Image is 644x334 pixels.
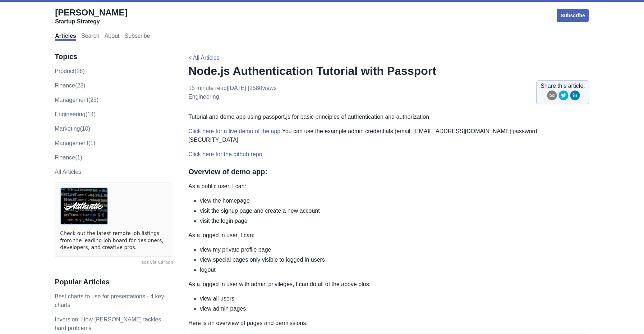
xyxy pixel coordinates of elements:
[200,217,589,225] li: visit the login page
[200,294,589,303] li: view all users
[81,33,100,41] a: Search
[55,97,98,103] a: management(23)
[55,7,127,25] a: [PERSON_NAME]Startup Strategy
[570,90,580,103] button: linkedin
[105,33,120,41] a: About
[200,245,589,254] li: view my private profile page
[188,55,220,61] a: < All Articles
[188,64,589,78] h1: Node.js Authentication Tutorial with Passport
[188,113,589,121] p: Tutorial and demo app using passport.js for basic principles of authentication and authorization.
[55,8,127,17] span: [PERSON_NAME]
[540,82,585,90] span: Share this article:
[55,82,85,89] a: finance(28)
[188,319,589,328] p: Here is an overview of pages and permissions.
[556,8,589,23] a: Subscribe
[248,85,277,91] span: | 2580 views
[188,167,589,176] h3: Overview of demo app:
[55,140,95,146] a: Management(1)
[55,259,173,266] a: ads via Carbon
[200,256,589,264] li: view special pages only visible to logged in users
[188,128,282,134] a: Click here for a live demo of the app.
[55,169,81,175] a: All Articles
[55,18,127,25] div: Startup Strategy
[200,197,589,205] li: view the homepage
[55,293,164,308] a: Best charts to use for presentations - 4 key charts
[55,111,96,117] a: engineering(14)
[55,68,85,74] a: product(28)
[55,126,90,132] a: marketing(10)
[55,277,173,286] h3: Popular Articles
[188,84,276,101] p: 15 minute read | [DATE]
[55,52,173,61] h3: Topics
[188,151,262,157] a: Click here for the github repo
[55,154,82,161] a: Finance(1)
[188,280,589,289] p: As a logged in user with admin privileges, I can do all of the above plus:
[188,231,589,240] p: As a logged in user, I can:
[188,182,589,191] p: As a public user, I can:
[188,94,219,100] a: engineering
[547,90,557,103] button: email
[55,33,76,41] a: Articles
[200,304,589,313] li: view admin pages
[55,316,161,331] a: Inversion: How [PERSON_NAME] tackles hard problems
[200,207,589,215] li: visit the signup page and create a new account
[188,127,589,144] p: You can use the example admin credentials (email: [EMAIL_ADDRESS][DOMAIN_NAME] password: [SECURIT...
[60,188,108,225] img: ads via Carbon
[200,266,589,274] li: logout
[558,90,569,103] button: twitter
[60,230,168,251] a: Check out the latest remote job listings from the leading job board for designers, developers, an...
[124,33,150,41] a: Subscribe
